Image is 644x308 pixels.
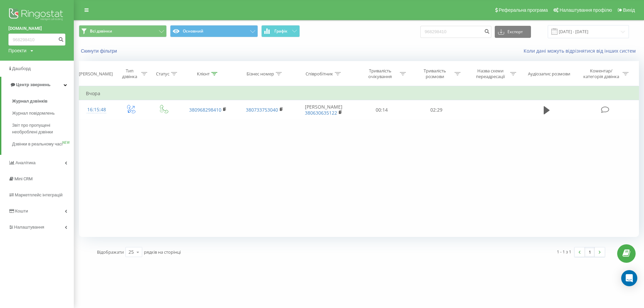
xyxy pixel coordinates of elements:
[156,71,169,77] div: Статус
[79,87,639,100] td: Вчора
[8,7,65,23] img: Ringostat logo
[97,249,124,255] span: Відображати
[8,34,65,46] input: Пошук за номером
[12,138,74,150] a: Дзвінки в реальному часіNEW
[12,95,74,107] a: Журнал дзвінків
[355,100,409,120] td: 00:14
[14,225,44,230] span: Налаштування
[499,7,548,13] span: Реферальна програма
[79,71,113,77] div: [PERSON_NAME]
[8,25,65,32] a: [DOMAIN_NAME]
[12,66,31,71] span: Дашборд
[15,160,36,165] span: Аналiтика
[623,7,635,13] span: Вихід
[621,270,637,286] div: Open Intercom Messenger
[79,48,120,54] button: Скинути фільтри
[524,48,639,54] a: Коли дані можуть відрізнятися вiд інших систем
[274,29,287,34] span: Графік
[582,68,621,79] div: Коментар/категорія дзвінка
[261,25,300,37] button: Графік
[14,176,33,181] span: Mini CRM
[170,25,258,37] button: Основний
[144,249,181,255] span: рядків на сторінці
[120,68,140,79] div: Тип дзвінка
[16,82,50,87] span: Центр звернень
[15,192,63,197] span: Маркетплейс інтеграцій
[90,28,112,34] span: Всі дзвінки
[8,47,26,54] div: Проекти
[15,208,28,213] span: Кошти
[585,247,595,257] a: 1
[12,119,74,138] a: Звіт про пропущені необроблені дзвінки
[305,110,337,116] a: 380630635122
[86,103,107,116] div: 16:15:48
[293,100,354,120] td: [PERSON_NAME]
[79,25,167,37] button: Всі дзвінки
[12,110,55,117] span: Журнал повідомлень
[12,122,70,135] span: Звіт про пропущені необроблені дзвінки
[197,71,210,77] div: Клієнт
[495,26,531,38] button: Експорт
[473,68,508,79] div: Назва схеми переадресації
[247,71,274,77] div: Бізнес номер
[420,26,491,38] input: Пошук за номером
[528,71,570,77] div: Аудіозапис розмови
[557,248,571,255] div: 1 - 1 з 1
[189,107,221,113] a: 380968298410
[362,68,398,79] div: Тривалість очікування
[409,100,464,120] td: 02:29
[12,107,74,119] a: Журнал повідомлень
[559,7,612,13] span: Налаштування профілю
[128,249,134,255] div: 25
[417,68,453,79] div: Тривалість розмови
[1,77,74,93] a: Центр звернень
[306,71,333,77] div: Співробітник
[12,98,48,105] span: Журнал дзвінків
[246,107,278,113] a: 380733753040
[12,141,62,147] span: Дзвінки в реальному часі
